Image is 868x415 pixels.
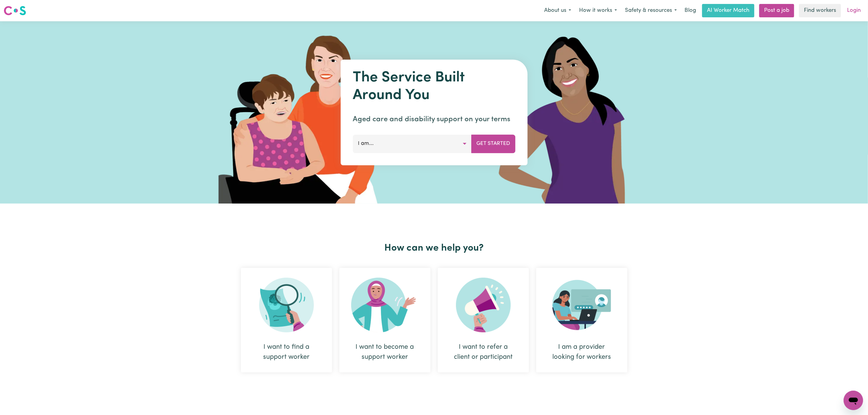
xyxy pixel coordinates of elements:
[452,342,514,362] div: I want to refer a client or participant
[759,4,794,17] a: Post a job
[353,69,515,104] h1: The Service Built Around You
[339,268,431,372] div: I want to become a support worker
[471,135,515,153] button: Get Started
[4,5,26,16] img: Careseekers logo
[456,278,511,332] img: Refer
[241,268,332,372] div: I want to find a support worker
[536,268,627,372] div: I am a provider looking for workers
[354,342,416,362] div: I want to become a support worker
[353,135,472,153] button: I am...
[844,391,863,410] iframe: Button to launch messaging window, conversation in progress
[540,4,575,17] button: About us
[552,278,611,332] img: Provider
[351,278,419,332] img: Become Worker
[843,4,864,17] a: Login
[799,4,841,17] a: Find workers
[575,4,621,17] button: How it works
[438,268,529,372] div: I want to refer a client or participant
[237,242,631,254] h2: How can we help you?
[702,4,754,17] a: AI Worker Match
[551,342,613,362] div: I am a provider looking for workers
[4,4,26,18] a: Careseekers logo
[621,4,681,17] button: Safety & resources
[259,278,314,332] img: Search
[256,342,317,362] div: I want to find a support worker
[681,4,700,17] a: Blog
[353,114,515,125] p: Aged care and disability support on your terms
